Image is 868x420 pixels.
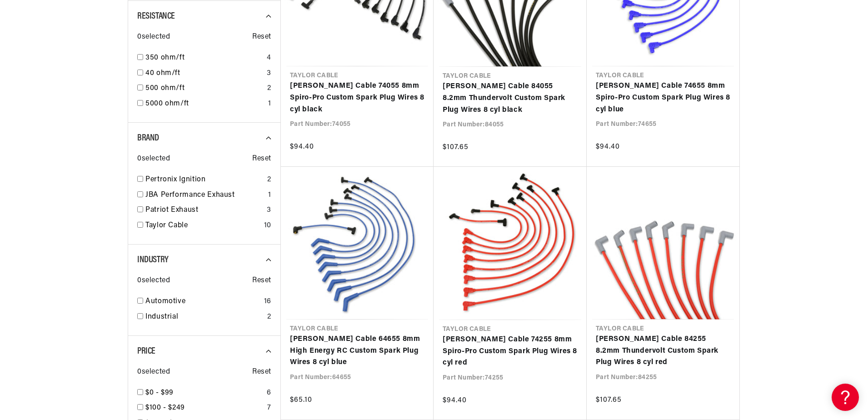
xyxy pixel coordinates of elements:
[137,275,170,287] span: 0 selected
[290,80,424,115] a: [PERSON_NAME] Cable 74055 8mm Spiro-Pro Custom Spark Plug Wires 8 cyl black
[137,12,175,21] span: Resistance
[145,83,264,95] a: 500 ohm/ft
[596,334,730,369] a: [PERSON_NAME] Cable 84255 8.2mm Thundervolt Custom Spark Plug Wires 8 cyl red
[264,296,271,308] div: 16
[252,31,271,43] span: Reset
[137,31,170,43] span: 0 selected
[145,220,260,232] a: Taylor Cable
[267,83,271,95] div: 2
[145,311,264,323] a: Industrial
[252,366,271,378] span: Reset
[596,80,730,115] a: [PERSON_NAME] Cable 74655 8mm Spiro-Pro Custom Spark Plug Wires 8 cyl blue
[267,205,271,216] div: 3
[443,334,578,369] a: [PERSON_NAME] Cable 74255 8mm Spiro-Pro Custom Spark Plug Wires 8 cyl red
[267,311,271,323] div: 2
[145,190,264,201] a: JBA Performance Exhaust
[137,134,159,143] span: Brand
[137,347,155,356] span: Price
[145,68,263,80] a: 40 ohm/ft
[252,275,271,287] span: Reset
[145,296,260,308] a: Automotive
[145,389,174,396] span: $0 - $99
[443,81,578,116] a: [PERSON_NAME] Cable 84055 8.2mm Thundervolt Custom Spark Plug Wires 8 cyl black
[145,98,264,110] a: 5000 ohm/ft
[145,205,263,216] a: Patriot Exhaust
[268,190,271,201] div: 1
[264,220,271,232] div: 10
[252,153,271,165] span: Reset
[267,402,271,414] div: 7
[267,387,271,399] div: 6
[145,404,185,411] span: $100 - $249
[268,98,271,110] div: 1
[137,366,170,378] span: 0 selected
[267,174,271,186] div: 2
[137,255,169,265] span: Industry
[145,52,263,64] a: 350 ohm/ft
[267,68,271,80] div: 3
[290,334,424,369] a: [PERSON_NAME] Cable 64655 8mm High Energy RC Custom Spark Plug Wires 8 cyl blue
[137,153,170,165] span: 0 selected
[145,174,264,186] a: Pertronix Ignition
[267,52,271,64] div: 4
